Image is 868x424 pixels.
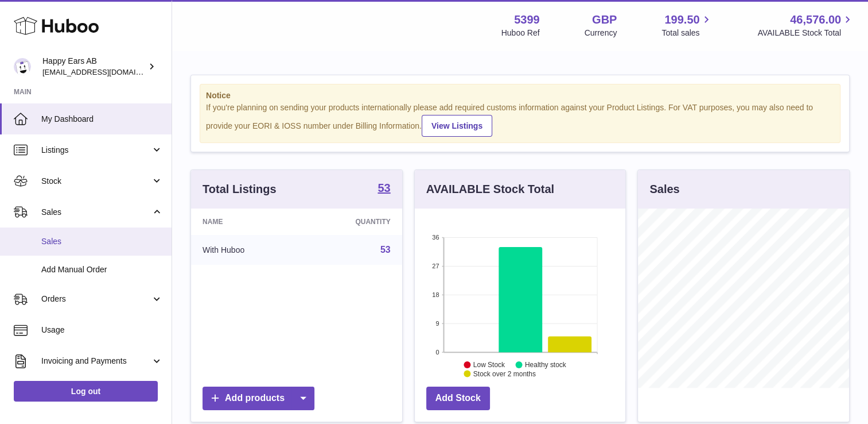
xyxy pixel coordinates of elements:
[41,114,163,125] span: My Dashboard
[432,263,439,269] text: 27
[41,207,151,218] span: Sales
[435,320,439,327] text: 9
[525,361,567,369] text: Healthy stock
[377,182,390,196] a: 53
[432,234,439,241] text: 36
[206,90,834,101] strong: Notice
[377,182,390,194] strong: 53
[661,28,713,38] span: Total sales
[14,58,31,75] img: 3pl@happyearsearplugs.com
[473,370,536,378] text: Stock over 2 months
[302,209,402,235] th: Quantity
[380,245,391,255] a: 53
[790,12,841,28] span: 46,576.00
[422,115,492,137] a: View Listings
[41,264,163,275] span: Add Manual Order
[42,56,146,78] div: Happy Ears AB
[585,28,617,38] div: Currency
[432,291,439,298] text: 18
[42,67,169,76] span: [EMAIL_ADDRESS][DOMAIN_NAME]
[41,294,151,304] span: Orders
[41,325,163,336] span: Usage
[501,28,540,38] div: Huboo Ref
[757,12,854,38] a: 46,576.00 AVAILABLE Stock Total
[435,349,439,356] text: 0
[426,387,490,410] a: Add Stock
[757,28,854,38] span: AVAILABLE Stock Total
[514,12,540,28] strong: 5399
[649,182,679,197] h3: Sales
[14,381,158,402] a: Log out
[41,176,151,187] span: Stock
[191,235,302,265] td: With Huboo
[191,209,302,235] th: Name
[41,236,163,247] span: Sales
[426,182,554,197] h3: AVAILABLE Stock Total
[203,387,314,410] a: Add products
[206,102,834,137] div: If you're planning on sending your products internationally please add required customs informati...
[592,12,617,28] strong: GBP
[41,145,151,156] span: Listings
[41,356,151,367] span: Invoicing and Payments
[473,361,505,369] text: Low Stock
[203,182,277,197] h3: Total Listings
[661,12,713,38] a: 199.50 Total sales
[664,12,699,28] span: 199.50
